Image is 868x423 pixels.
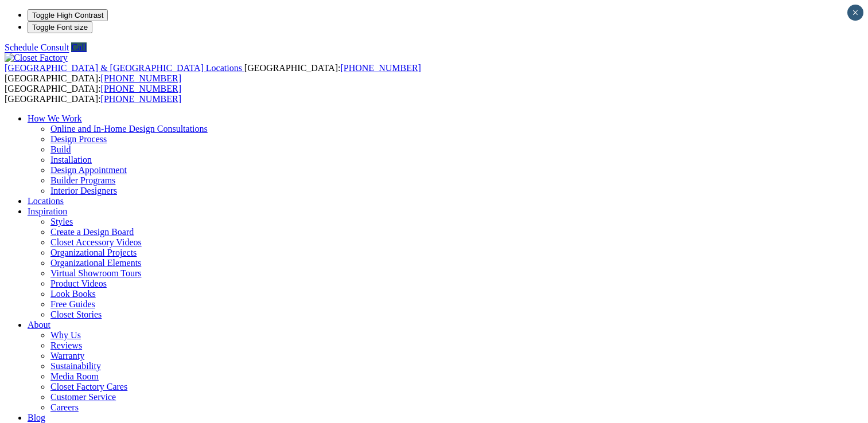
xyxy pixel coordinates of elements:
a: Create a Design Board [50,227,134,237]
a: Reviews [50,340,82,350]
span: [GEOGRAPHIC_DATA]: [GEOGRAPHIC_DATA]: [5,84,181,104]
a: Schedule Consult [5,42,69,52]
a: Organizational Projects [50,248,137,257]
a: Inspiration [28,206,67,216]
a: About [28,320,50,330]
a: Interior Designers [50,186,117,195]
a: Why Us [50,330,81,340]
a: Locations [28,196,64,206]
span: Toggle High Contrast [32,11,103,19]
a: Closet Factory Cares [50,382,127,391]
a: Warranty [50,351,84,361]
span: [GEOGRAPHIC_DATA] & [GEOGRAPHIC_DATA] Locations [5,63,242,73]
a: Blog [28,413,45,422]
span: Toggle Font size [32,23,88,32]
a: Installation [50,155,92,164]
a: Free Guides [50,299,95,309]
span: [GEOGRAPHIC_DATA]: [GEOGRAPHIC_DATA]: [5,63,421,83]
a: Styles [50,217,73,226]
a: Closet Accessory Videos [50,237,142,247]
a: Call [71,42,87,52]
a: Online and In-Home Design Consultations [50,124,208,134]
a: Design Appointment [50,165,127,175]
button: Toggle Font size [28,21,92,33]
a: Sustainability [50,361,101,371]
a: Look Books [50,289,96,299]
a: [PHONE_NUMBER] [101,84,181,93]
a: [PHONE_NUMBER] [101,73,181,83]
a: Virtual Showroom Tours [50,268,142,278]
a: Media Room [50,371,99,381]
a: Design Process [50,134,107,144]
a: Product Videos [50,279,107,288]
a: How We Work [28,113,82,123]
a: Customer Service [50,392,116,402]
button: Toggle High Contrast [28,9,108,21]
a: Organizational Elements [50,258,141,268]
img: Closet Factory [5,53,68,63]
button: Close [847,5,863,21]
a: Closet Stories [50,310,102,319]
a: Builder Programs [50,175,115,185]
a: [GEOGRAPHIC_DATA] & [GEOGRAPHIC_DATA] Locations [5,63,244,73]
a: Careers [50,402,79,412]
a: [PHONE_NUMBER] [340,63,421,73]
a: Build [50,144,71,154]
a: [PHONE_NUMBER] [101,94,181,104]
